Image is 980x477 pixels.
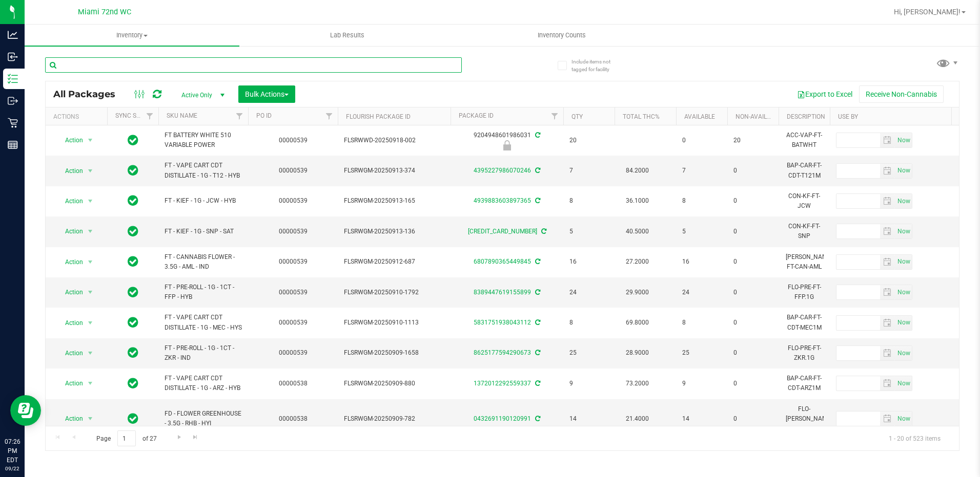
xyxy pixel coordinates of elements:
[238,85,295,103] button: Bulk Actions
[279,289,308,296] a: 00000539
[279,167,308,174] a: 00000539
[621,345,654,360] span: 28.9000
[569,227,608,236] span: 5
[534,319,540,326] span: Sync from Compliance System
[569,288,608,297] span: 24
[316,31,378,40] span: Lab Results
[88,430,165,446] span: Page of 27
[569,414,608,424] span: 14
[56,376,84,391] span: Action
[733,136,772,145] span: 20
[895,346,912,360] span: select
[787,113,825,120] a: Description
[895,316,912,330] span: select
[128,193,138,208] span: In Sync
[8,30,18,40] inline-svg: Analytics
[474,415,531,422] a: 0432691190120991
[895,285,912,299] span: select
[623,113,660,120] a: Total THC%
[569,166,608,176] span: 7
[895,194,912,209] span: Set Current date
[880,346,895,360] span: select
[279,319,308,326] a: 00000539
[733,318,772,328] span: 0
[84,194,97,208] span: select
[10,395,41,426] iframe: Resource center
[682,379,721,388] span: 9
[785,373,824,394] div: BAP-CAR-FT-CDT-ARZ1M
[621,163,654,178] span: 84.2000
[621,224,654,239] span: 40.5000
[128,376,138,391] span: In Sync
[165,131,242,150] span: FT BATTERY WHITE 510 VARIABLE POWER
[571,113,583,120] a: Qty
[682,318,721,328] span: 8
[534,289,540,296] span: Sync from Compliance System
[682,257,721,267] span: 16
[279,197,308,204] a: 00000539
[682,136,721,145] span: 0
[894,8,961,16] span: Hi, [PERSON_NAME]!
[188,430,203,444] a: Go to the last page
[895,133,912,147] span: select
[344,196,444,206] span: FLSRWGM-20250913-165
[84,411,97,426] span: select
[733,414,772,424] span: 0
[621,315,654,330] span: 69.8000
[880,133,895,147] span: select
[682,196,721,206] span: 8
[56,285,84,299] span: Action
[895,376,912,391] span: select
[733,257,772,267] span: 0
[895,411,912,426] span: Set Current date
[790,85,859,103] button: Export to Excel
[534,415,540,422] span: Sync from Compliance System
[895,194,912,208] span: select
[895,315,912,330] span: Set Current date
[128,254,138,269] span: In Sync
[621,285,654,300] span: 29.9000
[682,288,721,297] span: 24
[344,227,444,236] span: FLSRWGM-20250913-136
[141,107,158,125] a: Filter
[895,411,912,426] span: select
[733,196,772,206] span: 0
[84,316,97,330] span: select
[165,161,242,180] span: FT - VAPE CART CDT DISTILLATE - 1G - T12 - HYB
[128,163,138,178] span: In Sync
[172,430,187,444] a: Go to the next page
[880,411,895,426] span: select
[321,107,338,125] a: Filter
[8,118,18,128] inline-svg: Retail
[165,227,242,236] span: FT - KIEF - 1G - SNP - SAT
[540,228,546,235] span: Sync from Compliance System
[8,52,18,62] inline-svg: Inbound
[165,374,242,393] span: FT - VAPE CART CDT DISTILLATE - 1G - ARZ - HYB
[279,415,308,422] a: 00000538
[733,348,772,358] span: 0
[474,319,531,326] a: 5831751938043112
[56,224,84,238] span: Action
[474,197,531,204] a: 4939883603897365
[128,345,138,360] span: In Sync
[56,194,84,208] span: Action
[621,376,654,391] span: 73.2000
[78,8,131,16] span: Miami 72nd WC
[534,197,540,204] span: Sync from Compliance System
[56,133,84,147] span: Action
[785,251,824,273] div: [PERSON_NAME]-FT-CAN-AML
[128,224,138,238] span: In Sync
[569,318,608,328] span: 8
[785,403,824,435] div: FLO-[PERSON_NAME]-RHB-HYI
[474,289,531,296] a: 8389447619155899
[344,257,444,267] span: FLSRWGM-20250912-687
[571,58,623,73] span: Include items not tagged for facility
[128,411,138,426] span: In Sync
[682,227,721,236] span: 5
[84,285,97,299] span: select
[165,252,242,272] span: FT - CANNABIS FLOWER - 3.5G - AML - IND
[534,132,540,139] span: Sync from Compliance System
[859,85,944,103] button: Receive Non-Cannabis
[256,112,272,119] a: PO ID
[733,379,772,388] span: 0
